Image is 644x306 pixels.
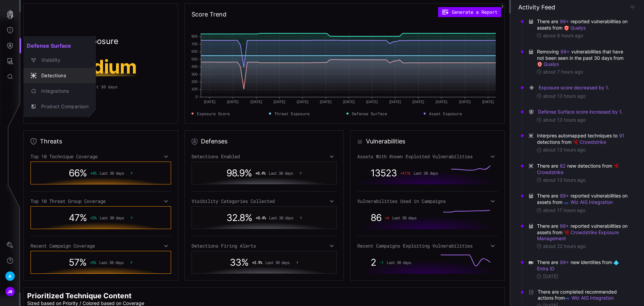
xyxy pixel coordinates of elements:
button: Detections [23,68,96,83]
div: Product Comparison [38,102,89,111]
button: Integrations [23,83,96,99]
div: Visibility [38,56,89,64]
button: Visibility [23,52,96,68]
div: Integrations [38,87,89,95]
button: Product Comparison [23,99,96,114]
h2: Defense Surface [23,39,96,52]
div: Detections [38,72,89,80]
